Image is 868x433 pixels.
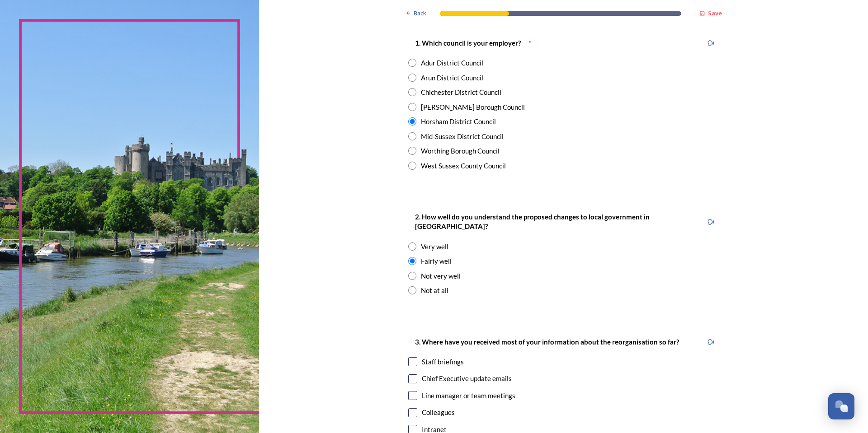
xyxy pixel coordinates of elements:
[421,161,506,171] div: West Sussex County Council
[421,146,500,156] div: Worthing Borough Council
[708,9,722,17] strong: Save
[422,407,455,418] div: Colleagues
[421,271,461,281] div: Not very well
[422,373,512,384] div: Chief Executive update emails
[415,213,651,230] strong: 2. How well do you understand the proposed changes to local government in [GEOGRAPHIC_DATA]?
[415,338,679,346] strong: 3. Where have you received most of your information about the reorganisation so far?
[421,73,483,83] div: Arun District Council
[414,9,426,18] span: Back
[421,285,448,296] div: Not at all
[421,87,501,98] div: Chichester District Council
[421,116,496,127] div: Horsham District Council
[421,58,483,68] div: Adur District Council
[421,242,448,252] div: Very well
[422,357,464,367] div: Staff briefings
[421,256,452,266] div: Fairly well
[828,393,854,419] button: Open Chat
[421,131,504,142] div: Mid-Sussex District Council
[421,102,525,112] div: [PERSON_NAME] Borough Council
[415,39,521,47] strong: 1. Which council is your employer?
[422,391,515,401] div: Line manager or team meetings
